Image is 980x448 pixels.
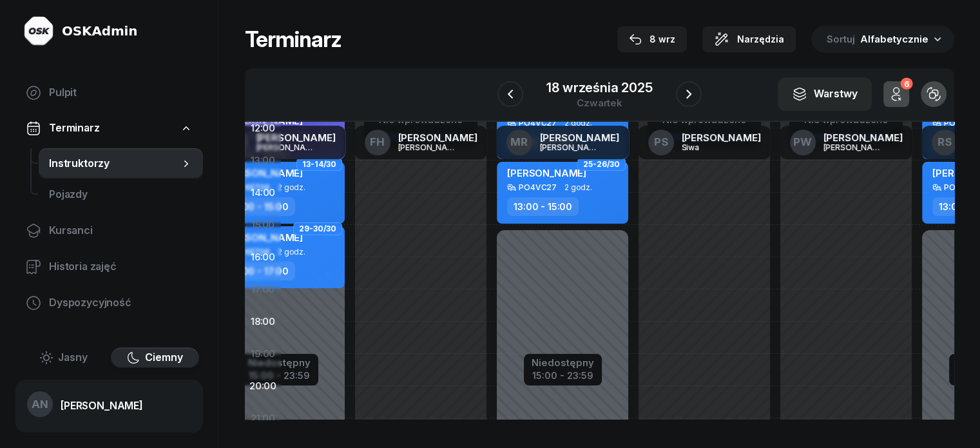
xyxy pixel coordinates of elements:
[629,32,675,47] div: 8 wrz
[49,84,193,101] span: Pulpit
[860,33,928,45] span: Alfabetycznie
[256,133,336,142] div: [PERSON_NAME]
[302,163,336,166] span: 13-14/30
[245,112,281,144] div: 12:00
[682,143,744,151] div: Siwa
[39,148,203,179] a: Instruktorzy
[245,338,281,370] div: 19:00
[111,347,200,368] button: Ciemny
[532,367,594,381] div: 15:00 - 23:59
[398,143,460,151] div: [PERSON_NAME]
[507,167,586,179] span: [PERSON_NAME]
[15,287,203,318] a: Dyspozycyjność
[354,126,488,159] a: FH[PERSON_NAME][PERSON_NAME]
[256,143,318,151] div: [PERSON_NAME]
[245,28,341,51] h1: Terminarz
[245,144,281,177] div: 13:00
[654,137,668,148] span: PS
[937,137,952,148] span: RS
[811,26,954,53] button: Sortuj Alfabetycznie
[39,179,203,210] a: Pojazdy
[245,273,281,306] div: 17:00
[245,402,281,434] div: 21:00
[540,143,602,151] div: [PERSON_NAME]
[564,183,592,192] span: 2 godz.
[792,86,858,102] div: Warstwy
[546,81,652,94] div: 18 września 2025
[145,349,183,366] span: Ciemny
[15,77,203,108] a: Pulpit
[638,126,771,159] a: PS[PERSON_NAME]Siwa
[519,183,557,191] div: PO4VC27
[778,77,872,111] button: Warstwy
[827,31,858,48] span: Sortuj
[780,126,913,159] a: PW[PERSON_NAME][PERSON_NAME]
[532,355,594,384] button: Niedostępny15:00 - 23:59
[682,133,761,142] div: [PERSON_NAME]
[540,133,619,142] div: [PERSON_NAME]
[823,133,903,142] div: [PERSON_NAME]
[299,228,336,230] span: 29-30/30
[496,126,629,159] a: MR[PERSON_NAME][PERSON_NAME]
[245,306,281,338] div: 18:00
[62,22,137,40] div: OSKAdmin
[49,295,193,311] span: Dyspozycyjność
[617,26,687,52] button: 8 wrz
[883,81,909,107] button: 6
[19,347,108,368] button: Jasny
[278,183,305,192] span: 2 godz.
[245,177,281,209] div: 14:00
[61,400,143,411] div: [PERSON_NAME]
[49,258,193,275] span: Historia zajęć
[583,163,620,166] span: 25-26/30
[15,215,203,246] a: Kursanci
[398,133,477,142] div: [PERSON_NAME]
[510,137,528,148] span: MR
[546,98,652,108] div: czwartek
[245,370,281,402] div: 20:00
[15,251,203,282] a: Historia zajęć
[370,137,385,148] span: FH
[702,26,796,52] button: Narzędzia
[49,186,193,203] span: Pojazdy
[23,15,54,46] img: logo-light@2x.png
[32,399,48,410] span: AN
[793,137,812,148] span: PW
[58,349,88,366] span: Jasny
[245,241,281,273] div: 16:00
[507,197,579,216] div: 13:00 - 15:00
[15,113,203,143] a: Terminarz
[49,222,193,239] span: Kursanci
[823,143,885,151] div: [PERSON_NAME]
[900,78,912,90] div: 6
[737,32,784,47] span: Narzędzia
[49,155,180,172] span: Instruktorzy
[278,248,305,257] span: 2 godz.
[49,120,100,137] span: Terminarz
[245,209,281,241] div: 15:00
[532,358,594,367] div: Niedostępny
